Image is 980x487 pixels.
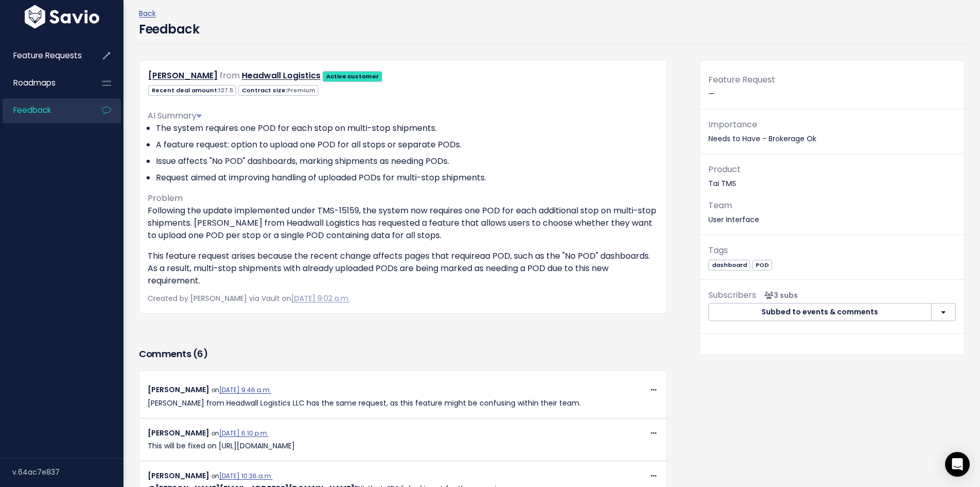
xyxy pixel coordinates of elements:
[148,428,209,438] span: [PERSON_NAME]
[708,162,956,190] p: Tai TMS
[752,259,772,270] a: POD
[139,8,156,19] a: Back
[22,5,102,28] img: logo-white.9d6f32f41409.svg
[13,105,51,115] span: Feedback
[156,122,658,135] li: The system requires one POD for each stop on multi-stop shipments.
[156,155,658,167] li: Issue affects "No POD" dashboards, marking shipments as needing PODs.
[220,70,240,81] span: from
[156,172,658,184] li: Request aimed at improving handling of uploaded PODs for multi-stop shipments.
[148,205,658,242] p: Following the update implemented under TMS-15159, the system now requires one POD for each additi...
[708,199,732,211] span: Team
[148,70,218,81] a: [PERSON_NAME]
[13,77,56,88] span: Roadmaps
[148,110,202,122] span: AI Summary
[211,386,271,394] span: on
[148,440,658,452] p: This will be fixed on [URL][DOMAIN_NAME]
[287,86,315,94] span: Premium
[760,290,798,300] span: <p><strong>Subscribers</strong><br><br> - Angie Prada<br> - Santiago Ruiz<br> - Santiago Hernánde...
[197,347,203,360] span: 6
[148,293,350,304] span: Created by [PERSON_NAME] via Vault on
[708,163,741,175] span: Product
[291,293,350,304] a: [DATE] 9:02 a.m.
[700,73,964,109] div: —
[242,70,320,81] a: Headwall Logistics
[708,119,757,130] span: Importance
[156,139,658,151] li: A feature request: option to upload one POD for all stops or separate PODs.
[708,244,728,256] span: Tags
[219,429,269,438] a: [DATE] 6:10 p.m.
[219,86,233,94] span: 127.5
[139,20,199,39] h4: Feedback
[708,117,956,145] p: Needs to Have - Brokerage Ok
[139,347,667,361] h3: Comments ( )
[148,85,236,96] span: Recent deal amount:
[219,386,271,394] a: [DATE] 9:46 a.m.
[148,471,209,481] span: [PERSON_NAME]
[3,71,85,95] a: Roadmaps
[752,260,772,271] span: POD
[326,72,379,80] strong: Active customer
[945,452,970,477] div: Open Intercom Messenger
[708,259,750,270] a: dashboard
[12,459,123,485] div: v.64ac7e837
[3,44,85,68] a: Feature Requests
[3,98,85,122] a: Feedback
[708,303,932,322] button: Subbed to events & comments
[219,472,273,480] a: [DATE] 10:36 a.m.
[211,429,269,438] span: on
[148,384,209,395] span: [PERSON_NAME]
[148,192,183,204] span: Problem
[148,250,658,287] p: This feature request arises because the recent change affects pages that requireaa POD, such as t...
[708,260,750,271] span: dashboard
[708,198,956,226] p: User Interface
[13,50,82,61] span: Feature Requests
[708,74,775,86] span: Feature Request
[708,289,756,301] span: Subscribers
[148,397,658,410] p: [PERSON_NAME] from Headwall Logistics LLC has the same request, as this feature might be confusin...
[238,85,318,96] span: Contract size:
[211,472,273,480] span: on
